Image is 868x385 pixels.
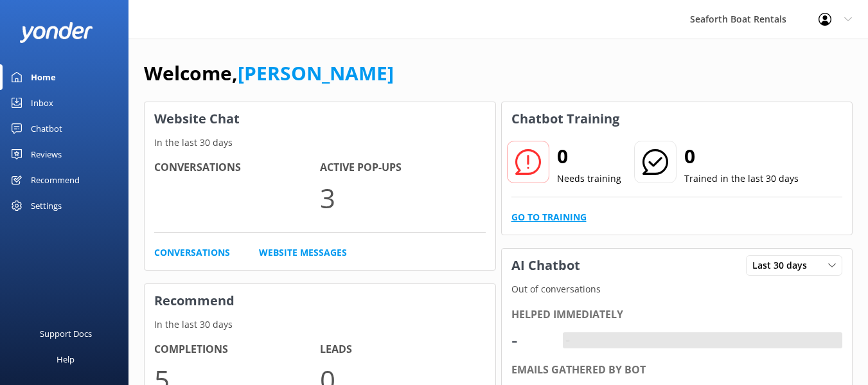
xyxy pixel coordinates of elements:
[57,346,75,372] div: Help
[320,176,486,219] p: 3
[238,60,394,86] a: [PERSON_NAME]
[19,22,93,43] img: yonder-white-logo.png
[31,116,62,141] div: Chatbot
[31,64,56,90] div: Home
[752,258,815,273] span: Last 30 days
[154,159,320,176] h4: Conversations
[502,282,853,296] p: Out of conversations
[31,141,62,167] div: Reviews
[40,321,92,346] div: Support Docs
[511,307,843,323] div: Helped immediately
[502,249,590,282] h3: AI Chatbot
[145,136,495,150] p: In the last 30 days
[259,246,347,260] a: Website Messages
[145,102,495,136] h3: Website Chat
[563,332,572,349] div: -
[145,284,495,318] h3: Recommend
[144,58,394,89] h1: Welcome,
[684,141,799,172] h2: 0
[557,141,621,172] h2: 0
[154,341,320,358] h4: Completions
[145,318,495,332] p: In the last 30 days
[31,193,62,219] div: Settings
[511,362,843,379] div: Emails gathered by bot
[684,172,799,186] p: Trained in the last 30 days
[502,102,629,136] h3: Chatbot Training
[31,90,53,116] div: Inbox
[31,167,80,193] div: Recommend
[320,159,486,176] h4: Active Pop-ups
[154,246,230,260] a: Conversations
[511,325,550,355] div: -
[320,341,486,358] h4: Leads
[557,172,621,186] p: Needs training
[511,210,587,224] a: Go to Training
